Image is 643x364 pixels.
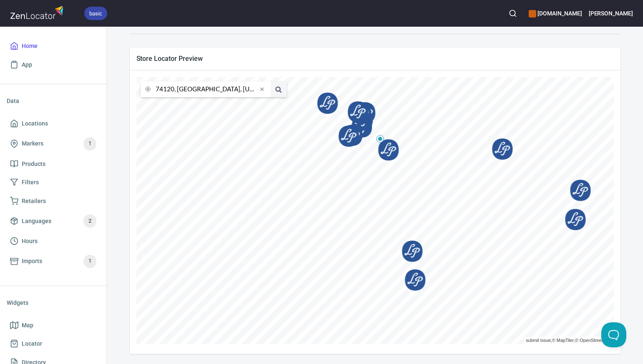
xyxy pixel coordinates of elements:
span: 1 [83,139,96,148]
h6: [PERSON_NAME] [589,9,633,18]
canvas: Map [136,77,614,344]
iframe: Help Scout Beacon - Open [601,322,626,347]
button: [PERSON_NAME] [589,4,633,23]
a: Languages2 [7,210,100,232]
span: basic [84,9,107,18]
span: Filters [22,177,39,188]
a: Hours [7,232,100,251]
span: Hours [22,236,38,246]
a: Map [7,316,100,335]
a: Retailers [7,192,100,211]
span: Languages [22,216,51,226]
div: Manage your apps [529,4,582,23]
span: Markers [22,138,43,149]
span: Locator [22,339,42,349]
a: App [7,55,100,74]
span: App [22,60,32,70]
span: Retailers [22,196,46,206]
div: basic [84,7,107,20]
a: Products [7,155,100,173]
span: Products [22,159,45,169]
img: zenlocator [10,3,66,21]
a: Home [7,37,100,55]
a: Markers1 [7,133,100,155]
a: Locations [7,114,100,133]
h6: [DOMAIN_NAME] [529,9,582,18]
button: Search [504,4,522,23]
span: Store Locator Preview [136,54,614,63]
li: Data [7,91,100,111]
a: Locator [7,334,100,353]
span: Imports [22,256,42,266]
button: color-CE600E [529,10,536,18]
span: Home [22,41,38,51]
span: Locations [22,118,48,129]
a: Filters [7,173,100,192]
span: Map [22,320,33,331]
li: Widgets [7,293,100,313]
input: city or postal code [156,81,257,97]
span: 2 [83,216,96,226]
span: 1 [83,256,96,266]
a: Imports1 [7,251,100,272]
